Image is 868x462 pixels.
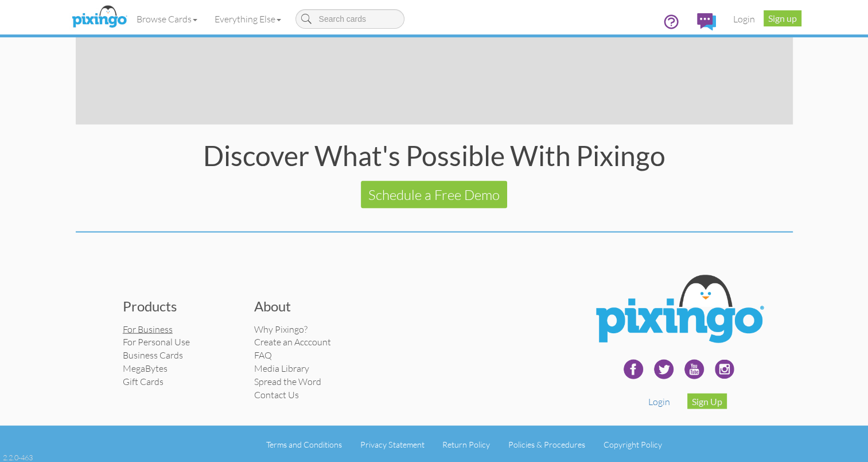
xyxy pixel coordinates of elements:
[764,10,801,26] a: Sign up
[123,299,238,314] h3: Products
[648,396,670,407] a: Login
[697,13,716,30] img: comments.svg
[76,142,793,170] div: Discover What's Possible With Pixingo
[254,376,321,387] a: Spread the Word
[123,363,168,374] a: MegaBytes
[123,336,190,348] a: For Personal Use
[123,324,173,335] a: For Business
[508,440,585,449] a: Policies & Procedures
[649,355,678,384] img: twitter-240.png
[680,355,709,384] img: youtube-240.png
[123,376,164,387] a: Gift Cards
[69,3,130,32] img: pixingo logo
[254,324,308,335] a: Why Pixingo?
[687,394,727,409] a: Sign Up
[254,349,272,361] a: FAQ
[123,349,183,361] a: Business Cards
[254,389,299,401] a: Contact Us
[725,5,764,33] a: Login
[442,440,490,449] a: Return Policy
[254,336,331,348] a: Create an Acccount
[360,440,424,449] a: Privacy Statement
[266,440,342,449] a: Terms and Conditions
[254,299,369,314] h3: About
[295,9,404,29] input: Search cards
[710,355,739,384] img: instagram.svg
[128,5,206,33] a: Browse Cards
[206,5,290,33] a: Everything Else
[361,181,507,209] a: Schedule a Free Demo
[586,267,772,355] img: Pixingo Logo
[619,355,648,384] img: facebook-240.png
[604,440,662,449] a: Copyright Policy
[254,363,309,374] a: Media Library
